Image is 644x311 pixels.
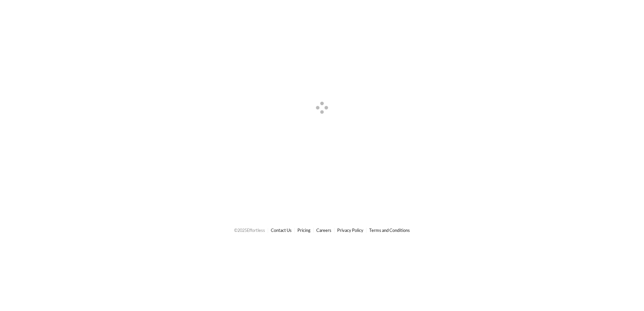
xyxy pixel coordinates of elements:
[271,228,292,233] a: Contact Us
[234,228,265,233] span: © 2025 Effortless
[369,228,410,233] a: Terms and Conditions
[297,228,311,233] a: Pricing
[316,228,331,233] a: Careers
[337,228,363,233] a: Privacy Policy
